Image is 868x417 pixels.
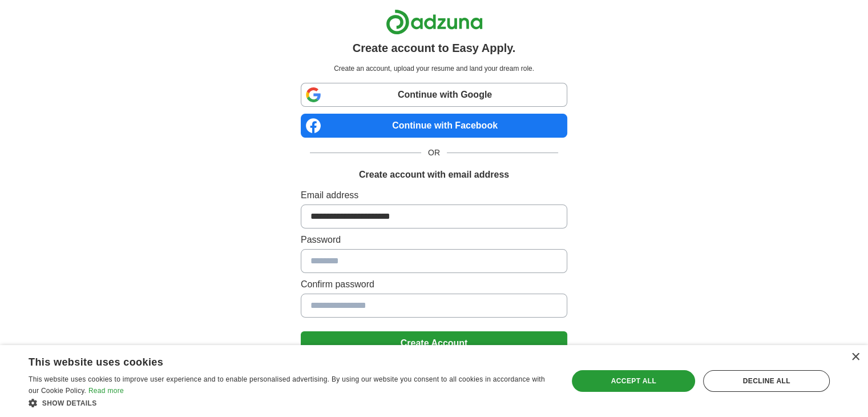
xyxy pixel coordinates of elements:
a: Read more, opens a new window [88,387,124,395]
span: OR [421,147,447,159]
p: Create an account, upload your resume and land your dream role. [303,63,565,74]
div: Show details [29,397,552,408]
label: Email address [301,189,567,202]
a: Continue with Google [301,83,567,107]
div: This website uses cookies [29,352,523,369]
button: Create Account [301,331,567,355]
span: Show details [42,399,97,407]
h1: Create account to Easy Apply. [353,39,516,57]
label: Password [301,233,567,247]
label: Confirm password [301,278,567,291]
h1: Create account with email address [359,168,509,182]
span: This website uses cookies to improve user experience and to enable personalised advertising. By u... [29,375,545,395]
a: Continue with Facebook [301,114,567,138]
div: Accept all [572,370,695,392]
img: Adzuna logo [386,9,483,35]
div: Close [851,353,859,362]
div: Decline all [703,370,830,392]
